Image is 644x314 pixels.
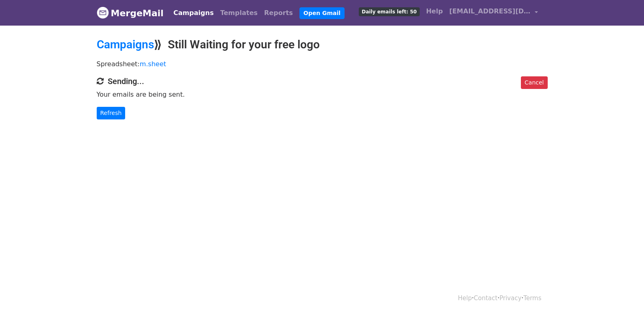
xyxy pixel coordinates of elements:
[97,6,109,19] img: MergeMail logo
[299,7,345,19] a: Open Gmail
[97,4,164,22] a: MergeMail
[217,5,261,21] a: Templates
[261,5,296,21] a: Reports
[170,5,217,21] a: Campaigns
[499,295,521,302] a: Privacy
[521,76,547,89] a: Cancel
[474,295,497,302] a: Contact
[446,3,541,22] a: [EMAIL_ADDRESS][DOMAIN_NAME]
[523,295,541,302] a: Terms
[423,3,446,19] a: Help
[97,107,126,119] a: Refresh
[97,38,548,52] h2: ⟫ Still Waiting for your free logo
[449,6,531,16] span: [EMAIL_ADDRESS][DOMAIN_NAME]
[97,38,154,51] a: Campaigns
[97,60,548,68] p: Spreadsheet:
[356,3,423,19] a: Daily emails left: 50
[97,90,548,99] p: Your emails are being sent.
[359,7,419,16] span: Daily emails left: 50
[458,295,472,302] a: Help
[97,76,548,86] h4: Sending...
[140,60,166,68] a: m.sheet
